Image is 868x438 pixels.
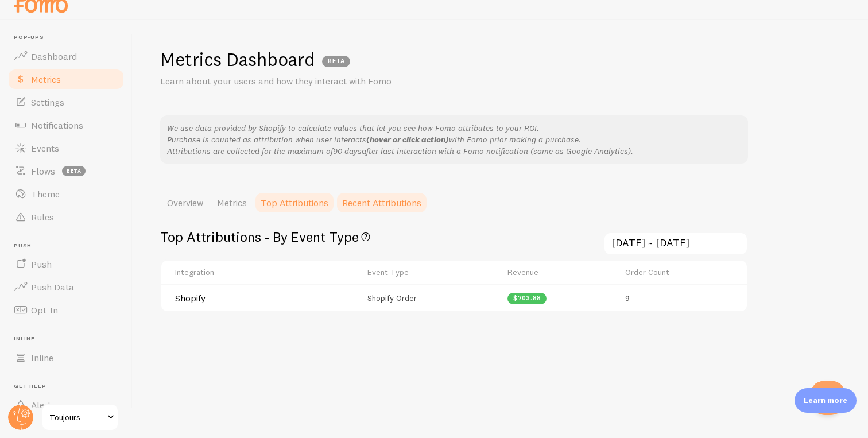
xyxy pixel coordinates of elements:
a: Events [7,137,125,160]
a: Settings [7,91,125,114]
a: Metrics [210,191,254,214]
div: Learn more [795,388,857,413]
a: Metrics [7,68,125,91]
a: Theme [7,183,125,206]
a: Alerts [7,393,125,416]
th: Event Type [361,261,501,285]
span: Pop-ups [14,34,125,41]
span: Push Data [31,281,74,293]
a: Inline [7,346,125,369]
span: Inline [31,352,53,363]
a: Opt-In [7,299,125,321]
span: BETA [322,56,350,67]
th: Order Count [618,261,747,285]
em: 90 days [333,146,362,156]
a: Notifications [7,114,125,137]
span: Get Help [14,383,125,390]
iframe: Help Scout Beacon - Open [811,381,845,415]
b: (hover or click action) [366,134,449,145]
span: Opt-In [31,304,58,316]
td: 9 [618,284,747,311]
h1: Metrics Dashboard [160,48,315,71]
p: We use data provided by Shopify to calculate values that let you see how Fomo attributes to your ... [167,122,741,157]
input: Select Date Range [603,232,748,255]
span: Shopify Order [367,293,417,303]
span: $703.88 [513,295,541,301]
a: Rules [7,206,125,228]
a: Push Data [7,276,125,299]
span: Notifications [31,119,83,131]
span: beta [62,166,86,176]
th: Revenue [501,261,618,285]
a: Recent Attributions [335,191,428,214]
span: Rules [31,211,54,223]
span: Events [31,142,59,154]
a: Overview [160,191,210,214]
a: Flows beta [7,160,125,183]
a: Top Attributions [254,191,335,214]
span: Inline [14,335,125,343]
p: Learn about your users and how they interact with Fomo [160,75,436,88]
h4: Shopify [175,292,290,304]
a: Toujours [41,404,119,431]
a: Dashboard [7,45,125,68]
span: Flows [31,165,55,177]
span: Dashboard [31,51,77,62]
a: Push [7,253,125,276]
span: Toujours [49,410,104,424]
span: Metrics [31,73,61,85]
h2: Top Attributions - By Event Type [160,228,373,246]
span: Alerts [31,399,56,410]
th: Integration [161,261,361,285]
span: Settings [31,96,64,108]
span: Push [31,258,52,270]
p: Learn more [804,395,847,406]
span: Push [14,242,125,250]
span: Theme [31,188,60,200]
